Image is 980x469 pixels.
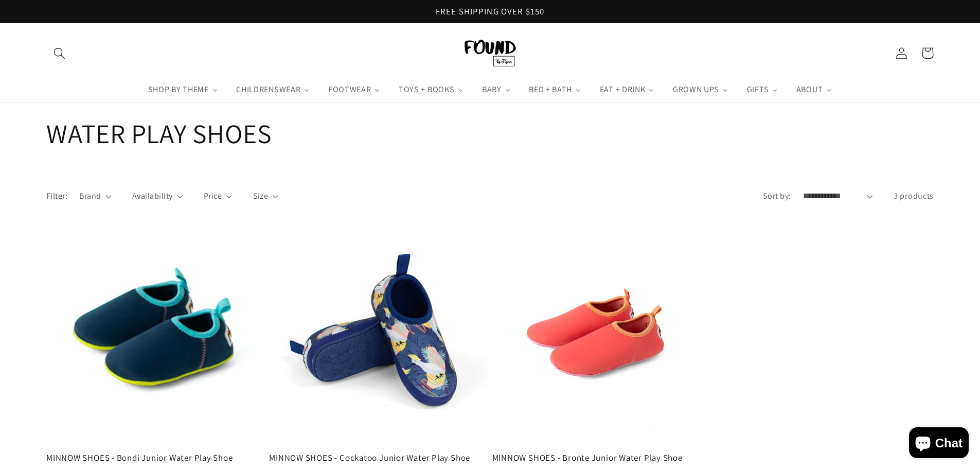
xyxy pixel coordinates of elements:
[520,77,591,102] a: BED + BATH
[527,84,573,95] span: BED + BATH
[894,190,934,201] span: 3 products
[79,190,111,202] summary: Brand
[591,77,664,102] a: EAT + DRINK
[46,40,73,66] summary: Search
[46,190,67,202] h2: Filter:
[492,453,711,463] a: MINNOW SHOES - Bronte Junior Water Play Shoe
[204,190,222,202] span: Price
[253,190,269,202] span: Size
[598,84,647,95] span: EAT + DRINK
[906,427,972,461] inbox-online-store-chat: Shopify online store chat
[227,77,319,102] a: CHILDRENSWEAR
[664,77,738,102] a: GROWN UPS
[465,40,516,66] img: FOUND By Flynn logo
[79,190,101,202] span: Brand
[319,77,389,102] a: FOOTWEAR
[787,77,841,102] a: ABOUT
[326,84,372,95] span: FOOTWEAR
[473,77,520,102] a: BABY
[738,77,787,102] a: GIFTS
[132,190,173,202] span: Availability
[46,453,265,463] a: MINNOW SHOES - Bondi Junior Water Play Shoe
[389,77,473,102] a: TOYS + BOOKS
[794,84,824,95] span: ABOUT
[204,190,232,202] summary: Price
[146,84,210,95] span: SHOP BY THEME
[745,84,770,95] span: GIFTS
[132,190,183,202] summary: Availability
[671,84,720,95] span: GROWN UPS
[397,84,455,95] span: TOYS + BOOKS
[763,190,791,201] label: Sort by:
[234,84,301,95] span: CHILDRENSWEAR
[253,190,279,202] summary: Size
[46,117,934,151] h1: WATER PLAY SHOES
[480,84,503,95] span: BABY
[139,77,227,102] a: SHOP BY THEME
[269,453,488,463] a: MINNOW SHOES - Cockatoo Junior Water Play Shoe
